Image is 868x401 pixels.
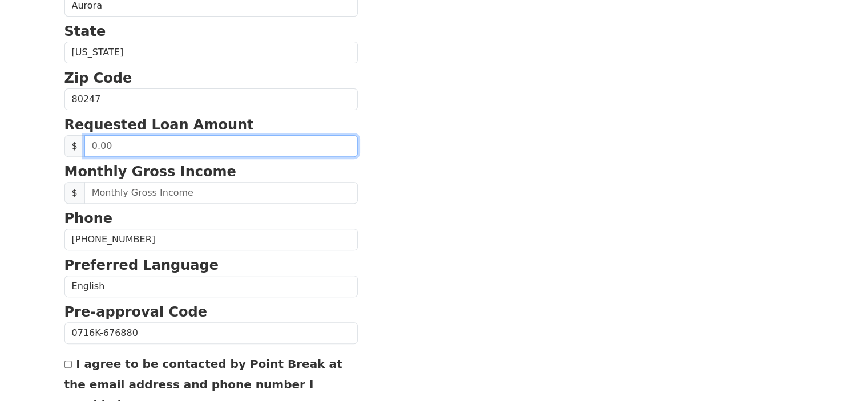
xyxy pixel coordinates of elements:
[64,117,254,133] strong: Requested Loan Amount
[64,135,85,157] span: $
[84,182,358,204] input: Monthly Gross Income
[64,229,358,250] input: Phone
[64,70,132,86] strong: Zip Code
[64,161,358,182] p: Monthly Gross Income
[64,257,219,273] strong: Preferred Language
[64,210,113,226] strong: Phone
[84,135,358,157] input: 0.00
[64,88,358,110] input: Zip Code
[64,23,106,39] strong: State
[64,182,85,204] span: $
[64,322,358,344] input: Pre-approval Code
[64,304,208,320] strong: Pre-approval Code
